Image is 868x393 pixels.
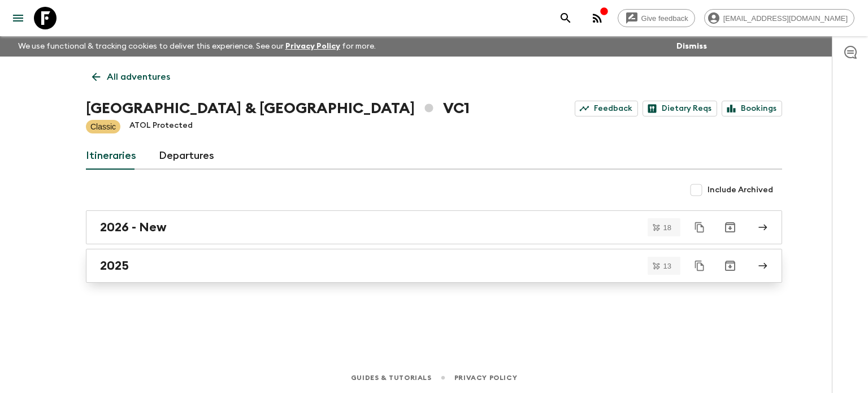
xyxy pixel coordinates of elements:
[704,9,854,27] div: [EMAIL_ADDRESS][DOMAIN_NAME]
[719,216,741,239] button: Archive
[285,42,340,50] a: Privacy Policy
[107,70,170,84] p: All adventures
[86,97,470,120] h1: [GEOGRAPHIC_DATA] & [GEOGRAPHIC_DATA] VC1
[129,120,193,133] p: ATOL Protected
[575,101,638,116] a: Feedback
[90,121,116,132] p: Classic
[86,249,782,283] a: 2025
[351,372,432,384] a: Guides & Tutorials
[643,101,717,116] a: Dietary Reqs
[86,142,136,170] a: Itineraries
[689,217,710,237] button: Duplicate
[7,7,29,29] button: menu
[618,9,695,27] a: Give feedback
[689,256,710,276] button: Duplicate
[708,184,773,196] span: Include Archived
[86,66,176,88] a: All adventures
[657,262,678,270] span: 13
[14,36,380,57] p: We use functional & tracking cookies to deliver this experience. See our for more.
[635,14,695,23] span: Give feedback
[100,258,129,273] h2: 2025
[674,38,710,54] button: Dismiss
[86,210,782,244] a: 2026 - New
[657,224,678,231] span: 18
[454,372,517,384] a: Privacy Policy
[719,254,741,277] button: Archive
[717,14,854,23] span: [EMAIL_ADDRESS][DOMAIN_NAME]
[159,142,214,170] a: Departures
[554,7,577,29] button: search adventures
[100,220,167,235] h2: 2026 - New
[722,101,782,116] a: Bookings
